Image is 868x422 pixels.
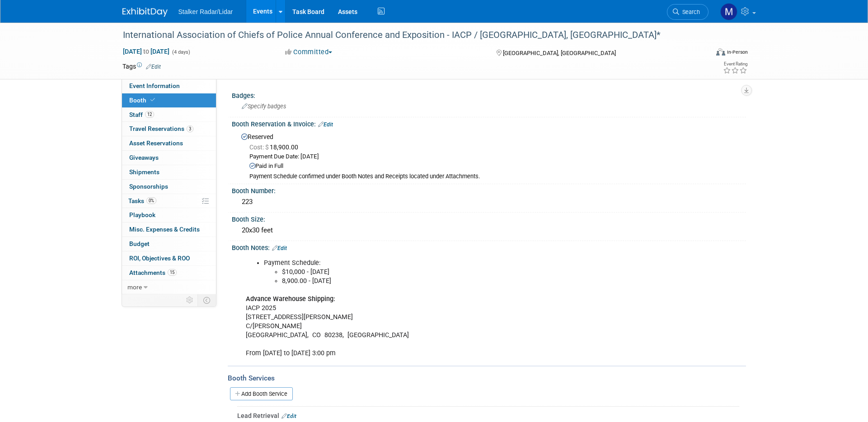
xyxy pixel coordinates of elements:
span: Asset Reservations [129,139,183,147]
span: to [142,48,150,55]
a: Playbook [122,208,216,222]
a: Event Information [122,79,216,93]
a: Shipments [122,165,216,179]
a: Budget [122,237,216,251]
span: Stalker Radar/Lidar [178,8,233,15]
span: Misc. Expenses & Credits [129,226,200,233]
div: 223 [239,195,739,209]
span: 18,900.00 [249,144,302,151]
span: Specify badges [242,103,286,110]
div: Payment Due Date: [DATE] [249,153,739,161]
a: Booth [122,93,216,107]
a: ROI, Objectives & ROO [122,251,216,265]
a: Edit [272,245,287,251]
div: Booth Notes: [232,241,746,253]
div: Event Format [655,47,748,60]
div: Booth Size: [232,213,746,224]
span: Attachments [129,269,177,276]
a: more [122,280,216,294]
span: Shipments [129,168,160,176]
span: (4 days) [171,49,190,55]
div: Paid in Full [249,162,739,171]
div: Lead Retrieval [237,411,739,420]
a: Edit [282,413,296,419]
a: Edit [146,64,161,70]
a: Sponsorships [122,180,216,194]
button: Committed [282,47,336,57]
span: Giveaways [129,154,159,161]
div: IACP 2025 [STREET_ADDRESS][PERSON_NAME] C/[PERSON_NAME] [GEOGRAPHIC_DATA], CO 80238, [GEOGRAPHIC_... [239,254,647,363]
td: Toggle Event Tabs [197,294,216,306]
div: Payment Schedule confirmed under Booth Notes and Receipts located under Attachments. [249,173,739,181]
span: 12 [145,111,154,118]
span: ROI, Objectives & ROO [129,255,190,262]
span: Cost: $ [249,144,270,151]
a: Staff12 [122,108,216,122]
a: Travel Reservations3 [122,122,216,136]
div: International Association of Chiefs of Police Annual Conference and Exposition - IACP / [GEOGRAPH... [120,27,695,43]
div: Event Rating [723,62,747,66]
li: $10,000 - [DATE] [282,268,641,277]
span: 3 [187,125,193,132]
td: Tags [122,62,161,71]
span: Travel Reservations [129,125,193,132]
img: Mark LaChapelle [720,3,737,20]
span: Playbook [129,211,155,218]
div: In-Person [727,49,748,56]
span: Search [679,9,700,15]
span: more [127,283,142,291]
a: Edit [318,121,333,128]
span: 15 [168,269,177,276]
a: Giveaways [122,151,216,165]
span: 0% [146,197,156,204]
div: Booth Reservation & Invoice: [232,117,746,129]
span: Staff [129,111,154,118]
span: Sponsorships [129,183,168,190]
a: Tasks0% [122,194,216,208]
span: Tasks [128,197,156,204]
td: Personalize Event Tab Strip [182,294,198,306]
div: Booth Number: [232,184,746,195]
i: Booth reservation complete [150,97,155,102]
li: 8,900.00 - [DATE] [282,277,641,286]
span: Event Information [129,82,180,89]
div: Reserved [239,130,739,181]
b: Advance Warehouse Shipping: [246,295,335,303]
img: Format-Inperson.png [716,48,725,56]
a: Add Booth Service [230,387,293,400]
div: Booth Services [228,373,746,383]
div: Badges: [232,89,746,100]
a: Attachments15 [122,266,216,280]
span: Budget [129,240,150,247]
div: 20x30 feet [239,223,739,237]
span: [DATE] [DATE] [122,47,170,56]
span: [GEOGRAPHIC_DATA], [GEOGRAPHIC_DATA] [503,50,616,56]
img: ExhibitDay [122,8,168,17]
a: Asset Reservations [122,136,216,150]
li: Payment Schedule: [264,259,641,286]
a: Search [667,4,708,20]
a: Misc. Expenses & Credits [122,223,216,237]
span: Booth [129,97,157,104]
